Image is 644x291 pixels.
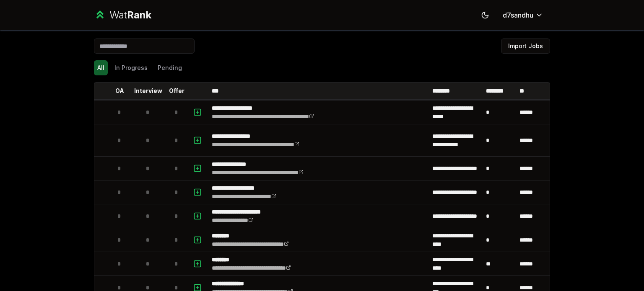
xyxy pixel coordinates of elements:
a: WatRank [94,8,151,22]
button: d7sandhu [496,8,550,23]
div: Wat [109,8,151,22]
button: Import Jobs [501,39,550,54]
p: Interview [134,87,162,95]
p: Offer [169,87,184,95]
p: OA [115,87,124,95]
span: Rank [127,9,151,21]
button: In Progress [111,60,151,75]
button: All [94,60,108,75]
button: Pending [154,60,185,75]
span: d7sandhu [503,10,533,20]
